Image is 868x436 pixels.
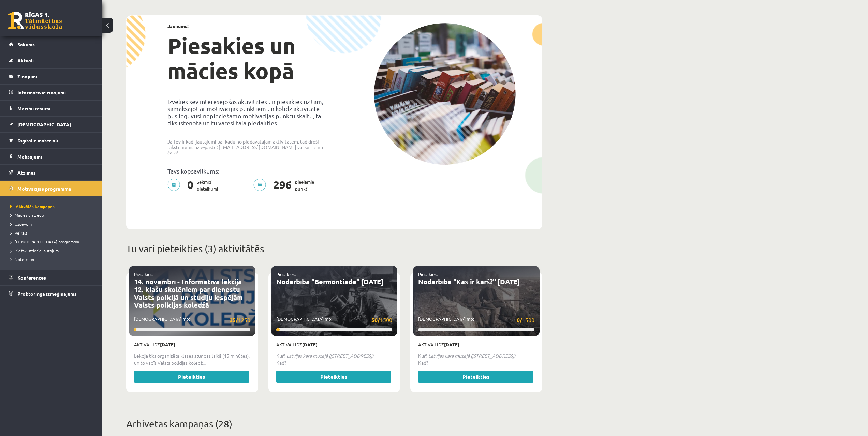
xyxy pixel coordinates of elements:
p: Aktīva līdz [418,341,534,348]
a: Mācies un ziedo [10,212,95,218]
strong: [DATE] [160,342,175,347]
span: 0 [184,179,197,192]
span: 296 [270,179,295,192]
p: Arhivētās kampaņas (28) [126,417,542,431]
a: Digitālie materiāli [9,133,94,148]
p: Sekmīgi pieteikumi [167,179,222,192]
span: 1500 [371,316,392,324]
p: Aktīva līdz [134,341,250,348]
em: Latvijas kara muzejā ([STREET_ADDRESS]) [286,352,373,359]
a: [DEMOGRAPHIC_DATA] programma [10,239,95,245]
a: Piesakies: [276,271,296,277]
span: 1500 [517,316,534,324]
a: Aktuāli [9,52,94,68]
img: campaign-image-1c4f3b39ab1f89d1fca25a8facaab35ebc8e40cf20aedba61fd73fb4233361ac.png [374,23,516,165]
a: Pieteikties [418,371,533,383]
a: Veikals [10,230,95,236]
span: Proktoringa izmēģinājums [17,290,77,297]
a: Rīgas 1. Tālmācības vidusskola [8,12,62,29]
span: Biežāk uzdotie jautājumi [10,248,60,253]
span: Noteikumi [10,257,34,262]
p: Lekcija tiks organizēta klases stundas laikā (45 minūtes), un to vadīs Valsts policijas koledž... [134,352,250,366]
p: Ja Tev ir kādi jautājumi par kādu no piedāvātajām aktivitātēm, tad droši raksti mums uz e-pastu: ... [167,139,329,155]
a: Pieteikties [276,371,392,383]
a: Ziņojumi [9,69,94,84]
a: Informatīvie ziņojumi [9,85,94,100]
span: Atzīmes [17,169,36,176]
p: pieejamie punkti [253,179,318,192]
p: [DEMOGRAPHIC_DATA] mp: [134,316,250,324]
p: Tu vari pieteikties (3) aktivitātēs [126,242,542,256]
span: Mācību resursi [17,105,50,111]
legend: Ziņojumi [17,69,94,84]
strong: Kad? [276,360,286,366]
a: Uzdevumi [10,221,95,227]
a: Atzīmes [9,165,94,180]
legend: Informatīvie ziņojumi [17,85,94,100]
strong: Kad? [418,360,428,366]
p: [DEMOGRAPHIC_DATA] mp: [276,316,393,324]
h1: Piesakies un mācies kopā [167,33,329,84]
strong: Kur? [276,352,285,359]
strong: Jaunums! [167,23,189,29]
p: Tavs kopsavilkums: [167,167,329,175]
a: [DEMOGRAPHIC_DATA] [9,117,94,132]
span: Mācies un ziedo [10,212,44,218]
strong: [DATE] [444,342,459,347]
a: Nodarbība "Bermontiāde" [DATE] [276,277,383,286]
p: Aktīva līdz [276,341,393,348]
a: Proktoringa izmēģinājums [9,286,94,301]
p: Izvēlies sev interesējošās aktivitātēs un piesakies uz tām, samaksājot ar motivācijas punktiem un... [167,98,329,126]
a: Motivācijas programma [9,181,94,196]
a: 14. novembrī - Informatīva lekcija 12. klašu skolēniem par dienestu Valsts policijā un studiju ie... [134,277,243,310]
p: [DEMOGRAPHIC_DATA] mp: [418,316,534,324]
span: Aktuāli [17,57,34,63]
a: Mācību resursi [9,101,94,116]
a: Nodarbība "Kas ir karš?" [DATE] [418,277,520,286]
span: Sākums [17,41,35,47]
strong: 25/ [230,316,238,324]
a: Maksājumi [9,149,94,164]
a: Pieteikties [134,371,249,383]
a: Biežāk uzdotie jautājumi [10,247,95,254]
a: Konferences [9,270,94,285]
span: Konferences [17,274,46,281]
strong: 50/ [371,316,380,324]
a: Noteikumi [10,256,95,262]
span: Uzdevumi [10,221,33,227]
a: Sākums [9,36,94,52]
legend: Maksājumi [17,149,94,164]
em: Latvijas kara muzejā ([STREET_ADDRESS]) [428,352,515,359]
span: Motivācijas programma [17,185,71,192]
a: Piesakies: [134,271,153,277]
span: Aktuālās kampaņas [10,204,55,209]
strong: 0/ [517,316,522,324]
a: Piesakies: [418,271,438,277]
span: [DEMOGRAPHIC_DATA] programma [10,239,79,244]
a: Aktuālās kampaņas [10,203,95,209]
strong: [DATE] [302,342,318,347]
span: Digitālie materiāli [17,137,58,144]
strong: Kur? [418,352,427,359]
span: [DEMOGRAPHIC_DATA] [17,121,71,127]
span: Veikals [10,230,27,236]
span: 1250 [230,316,250,324]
